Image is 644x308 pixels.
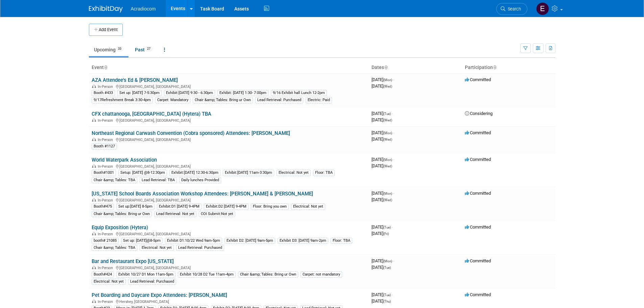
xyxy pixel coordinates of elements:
span: (Wed) [383,164,392,168]
div: [GEOGRAPHIC_DATA], [GEOGRAPHIC_DATA] [92,84,366,89]
div: Set up:[DATE] 8-5pm [116,204,154,210]
span: (Mon) [383,192,392,195]
a: [US_STATE] School Boards Association Workshop Attendees: [PERSON_NAME] & [PERSON_NAME] [92,191,313,197]
div: Exhibit:[DATE] 12:30-6:30pm [169,170,220,176]
span: [DATE] [372,137,392,142]
span: - [393,258,394,263]
span: - [392,292,393,297]
span: In-Person [98,232,115,236]
div: COI Submit:Not yet [199,211,235,217]
div: Floor: Bring you own [251,204,289,210]
div: Booth #433 [92,90,115,96]
div: Exhibit D3: [DATE] 9am-2pm [278,238,328,244]
a: CFX chattanooga, [GEOGRAPHIC_DATA] (Hytera) TBA [92,111,211,117]
span: Considering [465,111,493,116]
span: [DATE] [372,231,389,236]
img: In-Person Event [92,85,96,88]
div: Electrical: Not yet [140,245,174,251]
div: Hershey, [GEOGRAPHIC_DATA] [92,299,366,304]
div: Exhibit: [DATE] 1:30- 7:00pm [217,90,268,96]
span: - [393,191,394,196]
img: In-Person Event [92,266,96,269]
span: [DATE] [372,157,394,162]
span: Committed [465,224,491,230]
span: (Mon) [383,131,392,135]
th: Dates [369,62,462,73]
span: (Mon) [383,78,392,82]
a: Pet Boarding and Daycare Expo Attendees: [PERSON_NAME] [92,292,227,298]
th: Participation [462,62,555,73]
div: Lead Retrieval: Not yet [154,211,196,217]
img: In-Person Event [92,232,96,235]
div: Lead Retrieval: Purchased [255,97,303,103]
span: (Tue) [383,112,391,116]
div: Set up: [DATE] 7-5:30pm [117,90,162,96]
span: [DATE] [372,265,391,270]
span: (Wed) [383,118,392,122]
span: (Thu) [383,300,391,303]
div: 9/17Refreshment Break 3:30-4pm [92,97,153,103]
div: Chair &amp; Tables: TBA [92,177,137,183]
span: (Mon) [383,259,392,263]
span: [DATE] [372,292,393,297]
button: Add Event [89,24,123,36]
span: [DATE] [372,258,394,263]
div: Booth#475 [92,204,114,210]
div: Exhibit:[DATE] 11am-3:30pm [223,170,274,176]
span: Committed [465,77,491,82]
div: Lead Retrieval: Purchased [176,245,224,251]
span: Committed [465,157,491,162]
span: (Tue) [383,266,391,269]
div: Chair &amp; Tables: Bring ur Own [238,271,298,278]
img: In-Person Event [92,164,96,168]
div: Setup: [DATE] @8-12:30pm [118,170,167,176]
span: In-Person [98,266,115,270]
span: [DATE] [372,84,392,89]
div: [GEOGRAPHIC_DATA], [GEOGRAPHIC_DATA] [92,163,366,169]
div: Exhibit D1:10/22 Wed 9am-5pm [165,238,222,244]
div: [GEOGRAPHIC_DATA], [GEOGRAPHIC_DATA] [92,137,366,142]
span: In-Person [98,85,115,89]
img: In-Person Event [92,138,96,141]
div: Electric: Paid [306,97,332,103]
span: Acradiocom [131,6,156,11]
img: ExhibitDay [89,6,123,13]
span: [DATE] [372,117,392,122]
th: Event [89,62,369,73]
div: Daily lunches Provided [179,177,221,183]
div: [GEOGRAPHIC_DATA], [GEOGRAPHIC_DATA] [92,265,366,270]
div: Chair &amp; Tables: TBA [92,245,137,251]
span: (Wed) [383,85,392,88]
div: Electrical: Not yet [277,170,311,176]
span: Committed [465,191,491,196]
div: booth# 21085 [92,238,119,244]
img: In-Person Event [92,198,96,202]
span: [DATE] [372,224,393,230]
span: In-Person [98,138,115,142]
div: Electrical: Not yet [92,279,126,285]
span: Committed [465,130,491,135]
div: Set up: [DATE]@8-5pm [121,238,163,244]
span: In-Person [98,300,115,304]
span: [DATE] [372,130,394,135]
div: Booth #1127 [92,143,117,149]
span: (Fri) [383,232,389,236]
div: Exhibit:D2 [DATE] 9-4PM [204,204,248,210]
span: [DATE] [372,191,394,196]
div: Exhibit D2: [DATE] 9am-5pm [224,238,275,244]
div: Chair &amp; Tables: Bring ur Own [193,97,253,103]
img: In-Person Event [92,300,96,303]
a: AZA Attendee's Ed & [PERSON_NAME] [92,77,178,83]
div: Lead Retrieval: Purchased [128,279,176,285]
div: [GEOGRAPHIC_DATA], [GEOGRAPHIC_DATA] [92,197,366,203]
span: [DATE] [372,299,391,304]
div: Exhibit 10/27 D1 Mon 11am-5pm [116,271,175,278]
span: - [393,130,394,135]
div: Exhibit 10/28 D2 Tue 11am-4pm [178,271,236,278]
span: In-Person [98,198,115,203]
a: Past27 [130,43,158,56]
span: In-Person [98,164,115,169]
img: Elizabeth Martinez [536,2,549,15]
div: Floor: TBA [331,238,352,244]
span: - [392,224,393,230]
